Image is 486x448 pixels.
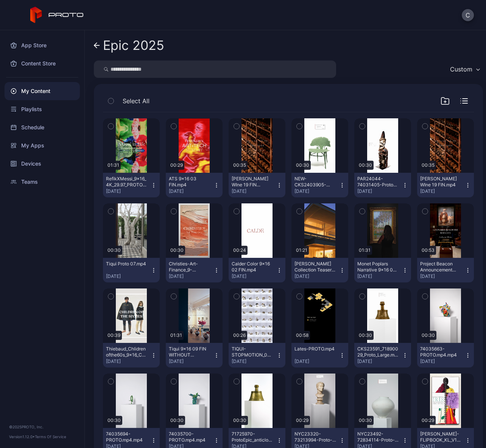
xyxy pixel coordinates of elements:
div: [DATE] [169,358,213,364]
div: [DATE] [294,358,339,364]
button: 74035663-PROTO.mp4.mp4[DATE] [417,343,474,367]
div: ATS 9x16 03 FIN.mp4 [169,176,210,188]
div: Tiqui 9x16 09 FIN WITHOUT JULIE.mp4 [169,346,210,358]
div: CKS23591_71890029_Proto_Large.mp4 [357,346,399,358]
button: Thiebaud_Chlidrenofthe60s_9x16_Corrected.mp4[DATE] [103,343,160,367]
div: APFEL-FLIPBOOK_KL_V14_0106.mp4 [420,431,462,443]
div: [DATE] [294,273,339,279]
div: Lates-PROTO.mp4 [294,346,336,352]
div: Christies-Art-Finance_9-16_30sec_04.mp4 [169,261,210,273]
div: NYC23320-73213994-Proto-Large.mp4 [294,431,336,443]
div: Koch WIne 19 FIN.mp4 [420,176,462,188]
a: Devices [5,155,80,173]
div: [DATE] [169,188,213,194]
div: Calder Color 9x16 02 FIN.mp4 [232,261,273,273]
a: Teams [5,173,80,191]
button: Monet Poplars Narrative 9x16 09 FIN.mp4[DATE] [354,258,411,282]
button: CKS23591_71890029_Proto_Large.mp4[DATE] [354,343,411,367]
button: [PERSON_NAME] WIne 19 FIN.mp4[DATE] [417,173,474,197]
div: [DATE] [106,358,151,364]
div: Tiqui Proto 07.mp4 [106,261,148,267]
div: [DATE] [232,358,276,364]
a: My Apps [5,136,80,155]
button: Christies-Art-Finance_9-16_30sec_04.mp4[DATE] [166,258,223,282]
button: NEW-CKS2403905-73560302-Proto-Epic (2).mp4[DATE] [291,173,348,197]
div: [DATE] [232,188,276,194]
a: Playlists [5,100,80,118]
div: © 2025 PROTO, Inc. [9,424,75,430]
button: Custom [446,60,483,78]
div: [DATE] [420,358,465,364]
button: Project Beacon Announcement 9x16 07 FIN.mp4[DATE] [417,258,474,282]
a: Content Store [5,54,80,73]
div: Custom [450,65,472,73]
div: Epic 2025 [103,38,164,53]
div: [DATE] [106,273,151,279]
div: [DATE] [357,273,402,279]
div: [DATE] [106,188,151,194]
div: [DATE] [357,358,402,364]
div: [DATE] [169,273,213,279]
div: [DATE] [420,273,465,279]
div: Monet Poplars Narrative 9x16 09 FIN.mp4 [357,261,399,273]
div: Koch WIne 19 FIN (1).mp4 [232,176,273,188]
div: Thiebaud_Chlidrenofthe60s_9x16_Corrected.mp4 [106,346,148,358]
span: Version 1.12.0 • [9,434,35,439]
a: App Store [5,36,80,54]
div: Herbert Collection Teaser 43 FIN.mp4 [294,261,336,273]
div: NEW-CKS2403905-73560302-Proto-Epic (2).mp4 [294,176,336,188]
button: RefikXMessi_9x16_4K_29.97_PROTO_ENGSubtitles_20250711_ZL(2).mov[DATE] [103,173,160,197]
button: [PERSON_NAME] Collection Teaser 43 FIN.mp4[DATE] [291,258,348,282]
div: 74035700-PROTO.mp4.mp4 [169,431,210,443]
a: Schedule [5,118,80,136]
div: [DATE] [420,188,465,194]
button: Tiqui 9x16 09 FIN WITHOUT [PERSON_NAME].mp4[DATE] [166,343,223,367]
button: Calder Color 9x16 02 FIN.mp4[DATE] [229,258,285,282]
div: [DATE] [357,188,402,194]
button: TIQUI-STOPMOTION_0429_V08.mp4[DATE] [229,343,285,367]
a: Terms Of Service [35,434,66,439]
div: TIQUI-STOPMOTION_0429_V08.mp4 [232,346,273,358]
button: Lates-PROTO.mp4[DATE] [291,343,348,367]
div: PAR24044-74031405-Proto-Epic.mp4 [357,176,399,188]
div: 71725970-ProtoEpic_anticlockwise.mp4.mp4 [232,431,273,443]
button: Tiqui Proto 07.mp4[DATE] [103,258,160,282]
a: Epic 2025 [94,36,164,54]
div: 74035663-PROTO.mp4.mp4 [420,346,462,358]
button: C [462,9,474,21]
button: PAR24044-74031405-Proto-Epic.mp4[DATE] [354,173,411,197]
div: NYC23492-72834114-Proto-Large.aep.mp4 [357,431,399,443]
span: Select All [123,96,150,105]
button: [PERSON_NAME] WIne 19 FIN (1).mp4[DATE] [229,173,285,197]
div: [DATE] [232,273,276,279]
div: Project Beacon Announcement 9x16 07 FIN.mp4 [420,261,462,273]
div: RefikXMessi_9x16_4K_29.97_PROTO_ENGSubtitles_20250711_ZL(2).mov [106,176,148,188]
div: [DATE] [294,188,339,194]
div: 74035694-PROTO.mp4.mp4 [106,431,148,443]
button: ATS 9x16 03 FIN.mp4[DATE] [166,173,223,197]
a: My Content [5,82,80,100]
